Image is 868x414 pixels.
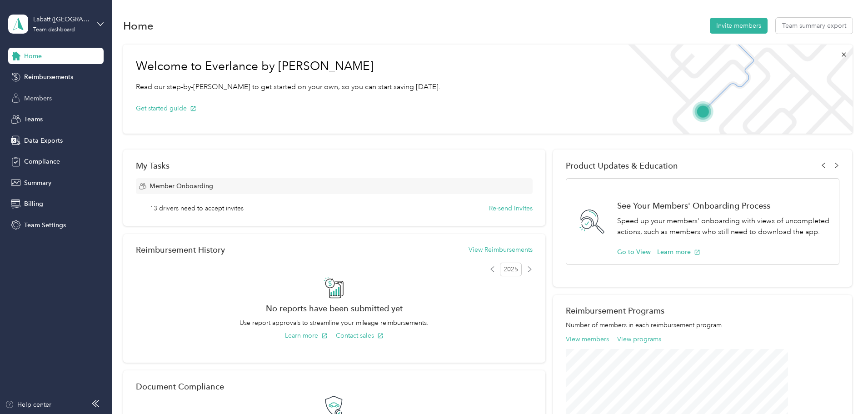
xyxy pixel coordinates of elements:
[710,18,768,34] button: Invite members
[33,15,90,24] div: Labatt ([GEOGRAPHIC_DATA])
[566,320,839,330] p: Number of members in each reimbursement program.
[24,178,51,188] span: Summary
[617,215,829,238] p: Speed up your members' onboarding with views of uncompleted actions, such as members who still ne...
[136,161,533,170] div: My Tasks
[566,334,609,344] button: View members
[817,363,868,414] iframe: Everlance-gr Chat Button Frame
[469,245,533,254] button: View Reimbursements
[24,115,43,124] span: Teams
[285,331,328,340] button: Learn more
[33,27,75,33] div: Team dashboard
[136,318,533,328] p: Use report approvals to streamline your mileage reimbursements.
[136,59,440,74] h1: Welcome to Everlance by [PERSON_NAME]
[136,382,224,391] h2: Document Compliance
[566,306,839,315] h2: Reimbursement Programs
[24,94,52,103] span: Members
[500,263,522,276] span: 2025
[5,400,51,409] button: Help center
[150,181,213,191] span: Member Onboarding
[136,104,196,113] button: Get started guide
[136,304,533,313] h2: No reports have been submitted yet
[24,199,43,209] span: Billing
[619,45,852,134] img: Welcome to everlance
[566,161,678,170] span: Product Updates & Education
[123,21,154,30] h1: Home
[24,220,66,230] span: Team Settings
[136,81,440,93] p: Read our step-by-[PERSON_NAME] to get started on your own, so you can start saving [DATE].
[150,204,244,213] span: 13 drivers need to accept invites
[24,72,73,82] span: Reimbursements
[617,201,829,210] h1: See Your Members' Onboarding Process
[617,334,661,344] button: View programs
[657,247,700,257] button: Learn more
[24,157,60,166] span: Compliance
[336,331,384,340] button: Contact sales
[24,136,63,145] span: Data Exports
[617,247,651,257] button: Go to View
[136,245,225,254] h2: Reimbursement History
[489,204,533,213] button: Re-send invites
[24,51,42,61] span: Home
[776,18,853,34] button: Team summary export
